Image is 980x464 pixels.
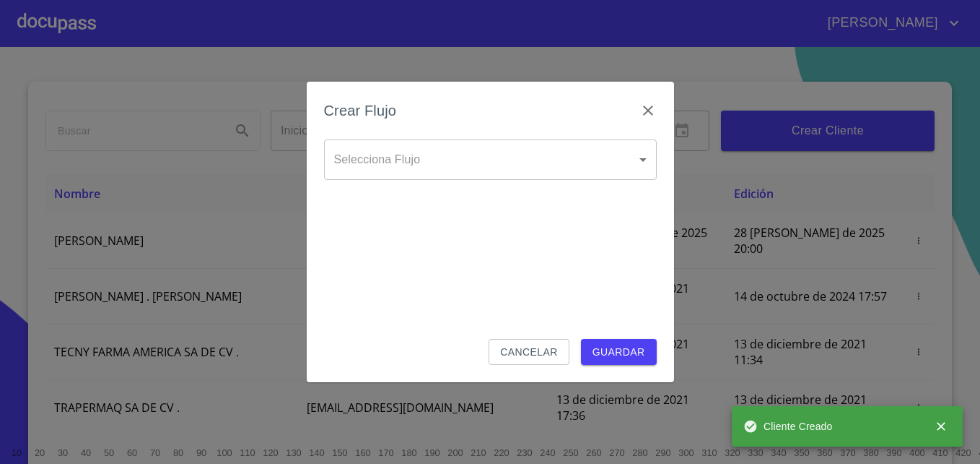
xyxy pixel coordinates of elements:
[592,343,645,361] span: Guardar
[925,411,957,442] button: close
[324,99,397,122] h6: Crear Flujo
[743,419,833,434] span: Cliente Creado
[581,339,657,366] button: Guardar
[500,343,557,361] span: Cancelar
[324,139,657,180] div: ​
[489,339,569,366] button: Cancelar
